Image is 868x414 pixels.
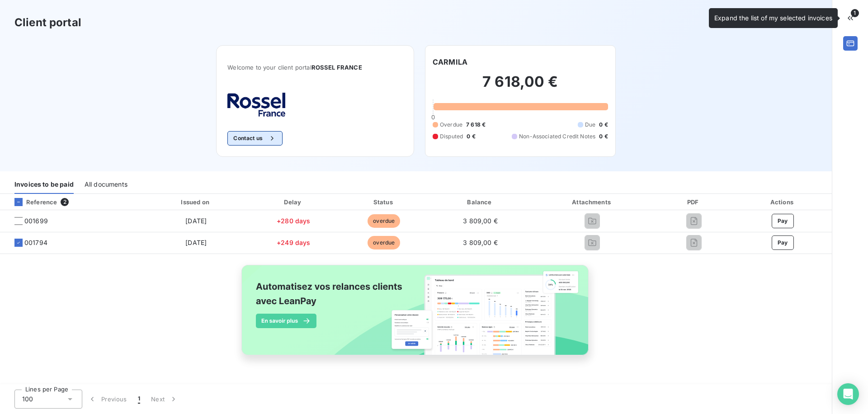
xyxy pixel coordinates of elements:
[467,132,475,141] span: 0 €
[227,131,282,146] button: Contact us
[22,395,33,404] span: 100
[519,132,595,141] span: Non-Associated Credit Notes
[533,198,652,207] div: Attachments
[311,64,362,71] span: ROSSEL FRANCE
[433,56,467,67] h6: CARMILA
[185,217,207,225] span: [DATE]
[463,217,498,225] span: 3 809,00 €
[772,235,794,250] button: Pay
[851,9,859,17] span: 1
[368,214,400,228] span: overdue
[277,217,310,225] span: +280 days
[585,121,595,129] span: Due
[431,113,435,121] span: 0
[24,216,48,226] span: 001699
[599,132,608,141] span: 0 €
[599,121,608,129] span: 0 €
[251,198,336,207] div: Delay
[837,383,859,405] div: Open Intercom Messenger
[440,121,462,129] span: Overdue
[227,93,285,117] img: Company logo
[132,390,146,409] button: 1
[466,121,486,129] span: 7 618 €
[463,239,498,246] span: 3 809,00 €
[340,198,428,207] div: Status
[440,132,463,141] span: Disputed
[736,198,830,207] div: Actions
[433,73,608,100] h2: 7 618,00 €
[368,236,400,249] span: overdue
[714,14,832,22] span: Expand the list of my selected invoices
[145,198,247,207] div: Issued on
[138,395,140,404] span: 1
[61,198,69,206] span: 2
[24,238,47,247] span: 001794
[772,214,794,228] button: Pay
[7,198,57,206] div: Reference
[14,175,74,194] div: Invoices to be paid
[146,390,184,409] button: Next
[233,259,599,371] img: banner
[277,239,310,246] span: +249 days
[82,390,132,409] button: Previous
[185,239,207,246] span: [DATE]
[85,175,127,194] div: All documents
[227,64,403,71] span: Welcome to your client portal
[432,198,528,207] div: Balance
[14,14,81,31] h3: Client portal
[656,198,732,207] div: PDF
